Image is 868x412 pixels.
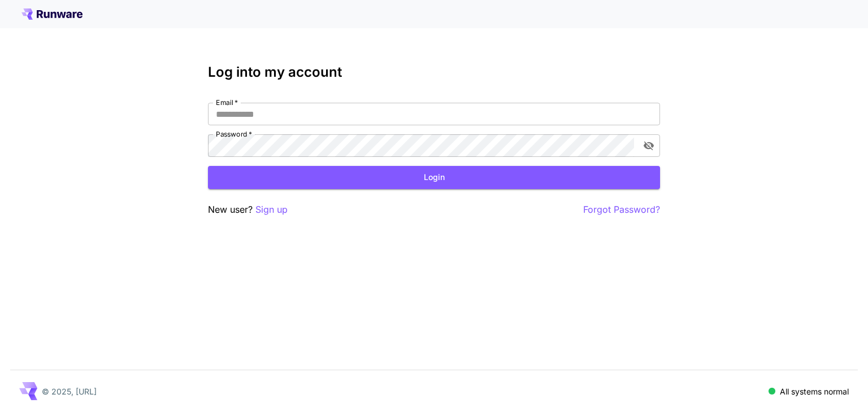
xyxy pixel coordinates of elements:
[42,385,97,397] p: © 2025, [URL]
[255,203,288,217] button: Sign up
[216,98,238,107] label: Email
[583,203,660,217] button: Forgot Password?
[780,385,849,397] p: All systems normal
[208,203,288,217] p: New user?
[216,129,252,139] label: Password
[208,166,660,189] button: Login
[208,64,660,80] h3: Log into my account
[639,135,659,156] button: toggle password visibility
